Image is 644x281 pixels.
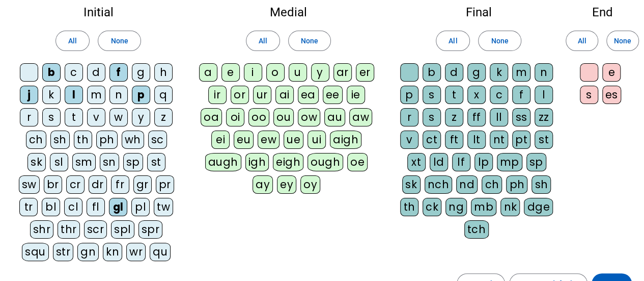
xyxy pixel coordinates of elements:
[400,108,418,126] div: r
[400,198,418,216] div: th
[253,175,273,194] div: ay
[300,175,320,194] div: oy
[324,108,345,126] div: au
[77,243,99,261] div: gn
[580,86,598,104] div: s
[402,175,421,194] div: sk
[307,131,326,149] div: ui
[349,108,372,126] div: aw
[602,63,621,82] div: e
[423,108,441,126] div: s
[602,86,621,104] div: es
[109,63,128,82] div: f
[131,198,150,216] div: pl
[288,31,331,51] button: None
[126,243,146,261] div: wr
[258,131,279,149] div: ew
[87,86,105,104] div: m
[471,198,496,216] div: mb
[490,86,508,104] div: c
[226,108,244,126] div: oi
[512,108,530,126] div: ss
[65,86,83,104] div: l
[74,131,92,149] div: th
[66,175,85,194] div: cr
[50,153,68,171] div: sl
[535,131,553,149] div: st
[109,198,127,216] div: gl
[445,198,467,216] div: ng
[58,220,80,239] div: thr
[307,153,343,171] div: ough
[221,63,240,82] div: e
[96,131,118,149] div: ph
[89,175,107,194] div: dr
[490,108,508,126] div: ll
[347,86,365,104] div: ie
[482,175,502,194] div: ch
[42,198,60,216] div: bl
[148,131,167,149] div: sc
[512,86,530,104] div: f
[110,35,128,47] span: None
[246,31,280,51] button: All
[87,63,105,82] div: d
[467,131,486,149] div: lt
[154,63,173,82] div: h
[490,131,508,149] div: nt
[524,198,553,216] div: dge
[98,31,141,51] button: None
[577,35,586,47] span: All
[259,35,267,47] span: All
[606,31,639,51] button: None
[284,131,303,149] div: ue
[231,86,249,104] div: or
[72,153,96,171] div: sm
[301,35,318,47] span: None
[266,63,285,82] div: o
[425,175,453,194] div: nch
[497,153,522,171] div: mp
[20,108,38,126] div: r
[154,86,173,104] div: q
[535,63,553,82] div: n
[68,35,77,47] span: All
[30,220,54,239] div: shr
[244,63,262,82] div: i
[298,108,320,126] div: ow
[245,153,269,171] div: igh
[347,153,368,171] div: oe
[275,86,294,104] div: ai
[512,63,530,82] div: m
[614,35,631,47] span: None
[500,198,520,216] div: nk
[199,63,217,82] div: a
[430,153,448,171] div: ld
[491,35,508,47] span: None
[474,153,493,171] div: lp
[407,153,426,171] div: xt
[147,153,165,171] div: st
[323,86,343,104] div: ee
[445,63,463,82] div: d
[42,63,61,82] div: b
[111,175,129,194] div: fr
[423,198,441,216] div: ck
[138,220,163,239] div: spr
[65,108,83,126] div: t
[132,86,150,104] div: p
[253,86,271,104] div: ur
[53,243,74,261] div: str
[234,131,254,149] div: eu
[201,108,222,126] div: oa
[132,108,150,126] div: y
[87,198,105,216] div: fl
[330,131,361,149] div: aigh
[577,6,628,18] h2: End
[423,86,441,104] div: s
[397,6,561,18] h2: Final
[400,86,418,104] div: p
[273,153,303,171] div: eigh
[154,198,173,216] div: tw
[133,175,152,194] div: gr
